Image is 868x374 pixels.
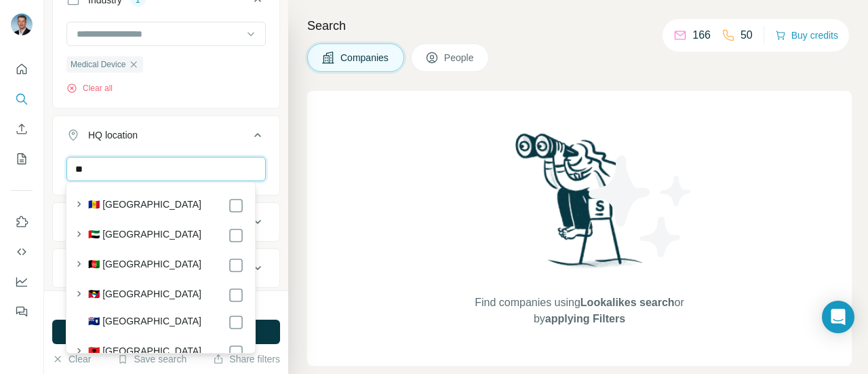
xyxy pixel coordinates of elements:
[11,117,33,141] button: Enrich CSV
[88,287,201,303] label: 🇦🇬 [GEOGRAPHIC_DATA]
[580,145,702,267] img: Surfe Illustration - Stars
[775,26,838,45] button: Buy credits
[52,352,91,366] button: Clear
[11,210,33,234] button: Use Surfe on LinkedIn
[471,295,688,327] span: Find companies using or by
[88,227,201,244] label: 🇦🇪 [GEOGRAPHIC_DATA]
[822,301,854,333] div: Open Intercom Messenger
[66,82,113,94] button: Clear all
[88,198,201,214] label: 🇦🇩 [GEOGRAPHIC_DATA]
[11,57,33,81] button: Quick start
[509,130,650,281] img: Surfe Illustration - Woman searching with binoculars
[88,344,201,360] label: 🇦🇱 [GEOGRAPHIC_DATA]
[741,27,753,43] p: 50
[88,128,138,142] div: HQ location
[11,87,33,111] button: Search
[71,58,125,71] span: Medical Device
[545,313,625,324] span: applying Filters
[53,252,279,284] button: Employees (size)
[52,320,280,344] button: Run search
[213,352,280,366] button: Share filters
[88,314,201,331] label: 🇦🇮 [GEOGRAPHIC_DATA]
[53,119,279,157] button: HQ location
[307,16,852,35] h4: Search
[117,352,186,366] button: Save search
[580,297,675,308] span: Lookalikes search
[444,51,475,64] span: People
[88,257,201,274] label: 🇦🇫 [GEOGRAPHIC_DATA]
[692,27,711,43] p: 166
[340,51,390,64] span: Companies
[53,206,279,238] button: Annual revenue ($)
[11,299,33,324] button: Feedback
[11,14,33,35] img: Avatar
[11,147,33,171] button: My lists
[11,240,33,264] button: Use Surfe API
[11,269,33,294] button: Dashboard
